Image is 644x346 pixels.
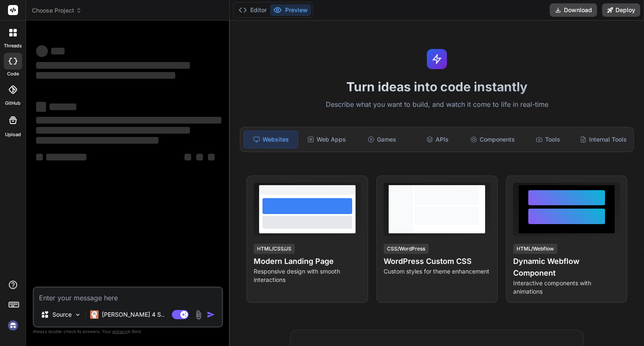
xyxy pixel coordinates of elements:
span: ‌ [46,154,86,160]
button: Deploy [602,3,640,17]
img: attachment [194,310,203,320]
img: signin [6,318,20,333]
span: ‌ [36,117,221,124]
p: Source [52,310,72,319]
div: HTML/Webflow [513,244,557,254]
label: threads [4,42,22,49]
span: ‌ [49,103,76,110]
h4: Dynamic Webflow Component [513,256,620,279]
span: ‌ [36,137,158,144]
h1: Turn ideas into code instantly [235,79,639,94]
span: ‌ [36,45,48,57]
div: Websites [244,131,298,148]
label: code [7,70,19,77]
span: ‌ [208,154,215,160]
span: ‌ [51,48,65,54]
p: Custom styles for theme enhancement [384,267,491,276]
h4: Modern Landing Page [254,256,361,267]
p: Always double-check its answers. Your in Bind [33,328,223,336]
label: Upload [5,131,21,138]
span: ‌ [36,72,175,79]
p: [PERSON_NAME] 4 S.. [102,310,164,319]
span: ‌ [36,127,190,134]
button: Editor [235,4,270,16]
span: ‌ [36,154,43,160]
div: Internal Tools [576,131,630,148]
div: CSS/WordPress [384,244,428,254]
div: HTML/CSS/JS [254,244,295,254]
div: Web Apps [300,131,353,148]
button: Preview [270,4,311,16]
span: ‌ [36,102,46,112]
div: Components [466,131,519,148]
span: Choose Project [32,6,82,15]
button: Download [550,3,597,17]
p: Responsive design with smooth interactions [254,267,361,284]
p: Interactive components with animations [513,279,620,296]
div: APIs [410,131,464,148]
div: Tools [521,131,575,148]
img: Pick Models [74,311,81,318]
img: Claude 4 Sonnet [90,310,99,319]
h4: WordPress Custom CSS [384,256,491,267]
span: ‌ [196,154,203,160]
span: privacy [112,329,127,334]
label: GitHub [5,100,21,107]
span: ‌ [36,62,190,69]
img: icon [207,310,215,319]
div: Games [355,131,409,148]
span: ‌ [184,154,191,160]
p: Describe what you want to build, and watch it come to life in real-time [235,99,639,110]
